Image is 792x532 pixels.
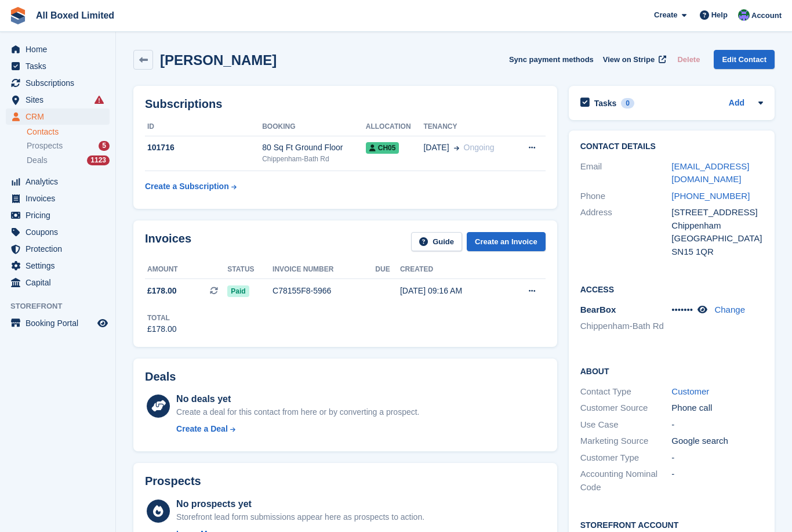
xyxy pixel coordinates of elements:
[26,241,95,257] span: Protection
[227,260,273,279] th: Status
[26,274,95,291] span: Capital
[27,126,110,137] a: Contacts
[580,418,672,432] div: Use Case
[145,97,546,111] h2: Subscriptions
[580,305,616,314] span: BearBox
[262,142,366,154] div: 80 Sq Ft Ground Floor
[621,98,634,108] div: 0
[671,232,763,245] div: [GEOGRAPHIC_DATA]
[714,305,745,314] a: Change
[6,108,110,125] a: menu
[366,118,424,136] th: Allocation
[176,423,419,435] a: Create a Deal
[580,519,763,530] h2: Storefront Account
[26,75,95,91] span: Subscriptions
[671,305,693,314] span: •••••••
[729,97,744,110] a: Add
[580,160,672,186] div: Email
[580,142,763,151] h2: Contact Details
[671,468,763,494] div: -
[31,6,119,25] a: All Boxed Limited
[594,98,617,108] h2: Tasks
[467,232,546,251] a: Create an Invoice
[580,468,672,494] div: Accounting Nominal Code
[176,406,419,418] div: Create a deal for this contact from here or by converting a prospect.
[6,258,110,274] a: menu
[10,301,115,312] span: Storefront
[147,313,177,323] div: Total
[580,451,672,465] div: Customer Type
[411,232,462,251] a: Guide
[654,9,677,21] span: Create
[423,118,514,136] th: Tenancy
[603,54,655,66] span: View on Stripe
[26,190,95,207] span: Invoices
[580,320,672,333] li: Chippenham-Bath Rd
[6,41,110,57] a: menu
[580,385,672,399] div: Contact Type
[671,161,749,184] a: [EMAIL_ADDRESS][DOMAIN_NAME]
[580,435,672,448] div: Marketing Source
[6,224,110,240] a: menu
[26,224,95,240] span: Coupons
[26,92,95,108] span: Sites
[6,173,110,190] a: menu
[27,140,63,151] span: Prospects
[145,475,201,488] h2: Prospects
[27,154,110,167] a: Deals 1123
[26,58,95,74] span: Tasks
[580,190,672,203] div: Phone
[145,180,229,193] div: Create a Subscription
[423,142,449,154] span: [DATE]
[580,283,763,295] h2: Access
[580,206,672,258] div: Address
[145,176,237,197] a: Create a Subscription
[6,58,110,74] a: menu
[400,260,504,279] th: Created
[6,190,110,207] a: menu
[27,155,48,166] span: Deals
[671,386,709,396] a: Customer
[273,260,375,279] th: Invoice number
[26,258,95,274] span: Settings
[6,274,110,291] a: menu
[87,155,110,165] div: 1123
[673,50,704,69] button: Delete
[671,418,763,432] div: -
[27,140,110,152] a: Prospects 5
[6,315,110,331] a: menu
[176,511,424,523] div: Storefront lead form submissions appear here as prospects to action.
[26,173,95,190] span: Analytics
[145,370,176,383] h2: Deals
[6,207,110,223] a: menu
[714,50,775,69] a: Edit Contact
[711,9,728,21] span: Help
[580,365,763,377] h2: About
[509,50,594,69] button: Sync payment methods
[671,219,763,233] div: Chippenham
[6,75,110,91] a: menu
[95,95,104,104] i: Smart entry sync failures have occurred
[273,285,375,297] div: C78155F8-5966
[262,154,366,164] div: Chippenham-Bath Rd
[26,207,95,223] span: Pricing
[176,497,424,511] div: No prospects yet
[671,206,763,219] div: [STREET_ADDRESS]
[671,401,763,415] div: Phone call
[99,141,110,151] div: 5
[147,285,177,297] span: £178.00
[580,401,672,415] div: Customer Source
[176,392,419,406] div: No deals yet
[176,423,228,435] div: Create a Deal
[751,10,782,21] span: Account
[96,316,110,330] a: Preview store
[400,285,504,297] div: [DATE] 09:16 AM
[227,285,249,297] span: Paid
[671,245,763,259] div: SN15 1QR
[375,260,400,279] th: Due
[598,50,669,69] a: View on Stripe
[145,232,191,251] h2: Invoices
[145,260,227,279] th: Amount
[160,52,277,68] h2: [PERSON_NAME]
[464,143,495,152] span: Ongoing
